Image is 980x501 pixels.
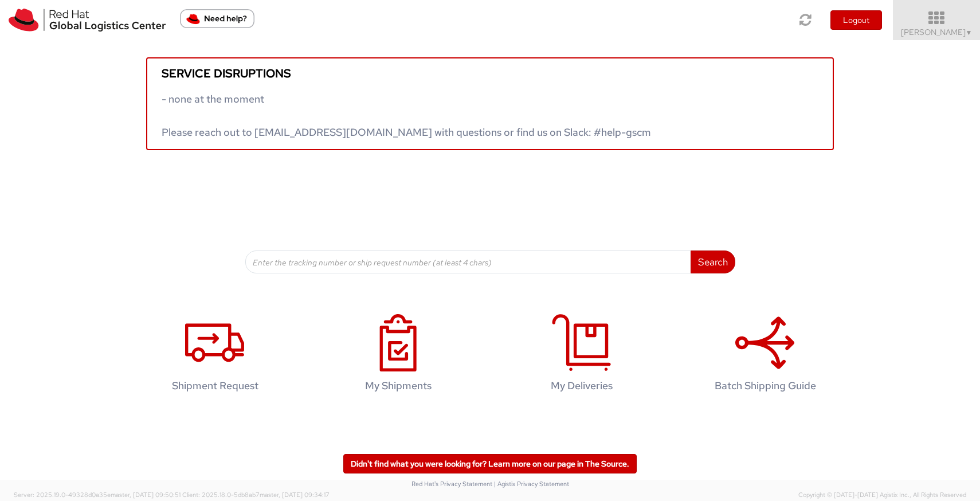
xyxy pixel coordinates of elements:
a: My Shipments [312,302,484,409]
h4: Batch Shipping Guide [691,380,839,392]
button: Search [691,250,735,273]
span: - none at the moment Please reach out to [EMAIL_ADDRESS][DOMAIN_NAME] with questions or find us o... [162,92,651,139]
a: My Deliveries [496,302,668,409]
button: Logout [830,10,882,30]
span: master, [DATE] 09:34:17 [260,491,330,499]
span: Server: 2025.19.0-49328d0a35e [14,491,181,499]
span: ▼ [966,28,973,37]
h5: Service disruptions [162,67,818,80]
a: Red Hat's Privacy Statement [411,480,492,488]
a: Service disruptions - none at the moment Please reach out to [EMAIL_ADDRESS][DOMAIN_NAME] with qu... [146,57,834,150]
a: | Agistix Privacy Statement [494,480,569,488]
h4: My Shipments [324,380,472,392]
img: rh-logistics-00dfa346123c4ec078e1.svg [9,9,166,32]
span: [PERSON_NAME] [901,27,973,37]
button: Need help? [180,9,254,28]
span: Client: 2025.18.0-5db8ab7 [182,491,330,499]
a: Batch Shipping Guide [679,302,851,409]
span: master, [DATE] 09:50:51 [111,491,181,499]
h4: Shipment Request [141,380,289,392]
input: Enter the tracking number or ship request number (at least 4 chars) [245,250,691,273]
a: Shipment Request [129,302,301,409]
h4: My Deliveries [508,380,656,392]
a: Didn't find what you were looking for? Learn more on our page in The Source. [343,454,637,473]
span: Copyright © [DATE]-[DATE] Agistix Inc., All Rights Reserved [798,491,966,500]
